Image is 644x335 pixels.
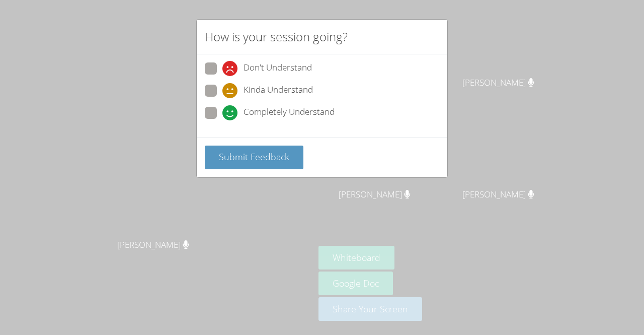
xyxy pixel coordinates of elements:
[244,83,313,98] span: Kinda Understand
[205,28,348,46] h2: How is your session going?
[244,61,312,76] span: Don't Understand
[205,146,303,169] button: Submit Feedback
[244,105,335,120] span: Completely Understand
[219,151,289,163] span: Submit Feedback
